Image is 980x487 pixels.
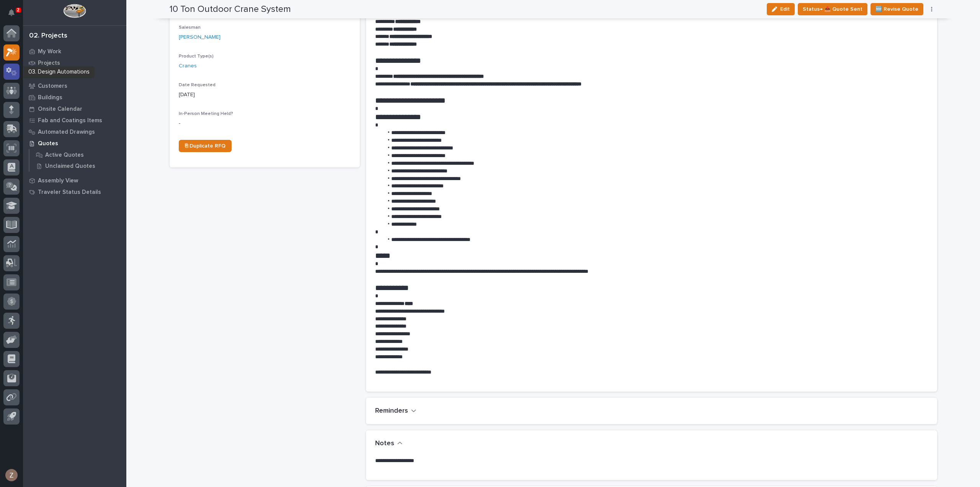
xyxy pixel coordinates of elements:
button: users-avatar [3,467,20,483]
a: Projects [23,57,126,69]
a: Customers [23,80,126,92]
a: My Work [23,46,126,57]
span: ⎘ Duplicate RFQ [185,143,225,149]
p: Buildings [38,94,62,101]
button: Reminders [375,407,416,415]
button: Edit [767,3,795,15]
p: My Work [38,48,61,55]
a: Traveler Status Details [23,186,126,198]
h2: Notes [375,439,394,448]
a: Travelers [23,69,126,80]
p: Travelers [38,71,64,78]
p: Traveler Status Details [38,189,101,196]
p: Automated Drawings [38,129,95,136]
span: Status→ 📤 Quote Sent [803,5,862,14]
p: Unclaimed Quotes [45,163,95,170]
p: Projects [38,60,60,67]
span: In-Person Meeting Held? [179,112,233,116]
p: Onsite Calendar [38,106,82,113]
a: Quotes [23,138,126,149]
p: [DATE] [179,91,351,99]
a: Automated Drawings [23,126,126,138]
img: Workspace Logo [63,4,86,18]
span: Salesman [179,25,201,30]
button: Notes [375,439,403,448]
p: Quotes [38,140,58,147]
a: Fab and Coatings Items [23,115,126,126]
a: Onsite Calendar [23,103,126,115]
a: Unclaimed Quotes [29,161,126,171]
span: Date Requested [179,83,216,87]
span: Product Type(s) [179,54,214,59]
div: 02. Projects [29,32,67,40]
a: ⎘ Duplicate RFQ [179,140,232,152]
span: Edit [780,6,790,13]
a: Cranes [179,62,197,70]
span: 🆕 Revise Quote [875,5,918,14]
button: Status→ 📤 Quote Sent [798,3,867,15]
p: 2 [17,7,20,13]
button: Notifications [3,5,20,21]
a: Assembly View [23,175,126,186]
p: Active Quotes [45,152,84,159]
p: Assembly View [38,177,78,184]
p: - [179,120,351,128]
button: 🆕 Revise Quote [871,3,923,15]
a: [PERSON_NAME] [179,33,220,41]
a: Buildings [23,92,126,103]
a: Active Quotes [29,149,126,160]
div: Notifications2 [10,9,20,21]
h2: Reminders [375,407,408,415]
p: Customers [38,83,67,90]
h2: 10 Ton Outdoor Crane System [170,4,291,15]
p: Fab and Coatings Items [38,117,102,124]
